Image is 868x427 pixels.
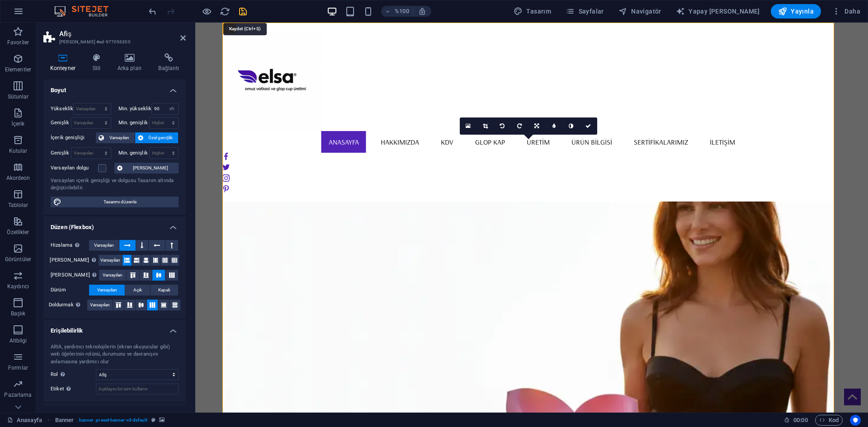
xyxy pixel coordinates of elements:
font: Dürüm [51,287,66,293]
button: Önizleme modundan çıkıp düzenlemeye devam etmek için buraya tıklayın [201,6,212,17]
font: Tasarımı düzenle [104,199,137,204]
button: Yayınla [771,4,821,19]
button: Yapay [PERSON_NAME] [672,4,764,19]
font: Varsayılan içerik genişliği ve dolgusu Tasarım altında değiştirilebilir. [51,178,174,191]
a: Bulanıklık [546,117,563,135]
font: Daha [844,8,860,15]
font: Varsayılan [90,302,110,307]
font: 00 [801,417,807,423]
font: Min. yükseklik [118,106,152,112]
font: Genişlik [51,150,70,156]
font: Varsayılan dolgu [51,165,89,171]
button: Açık [125,285,150,296]
a: Gri tonlamalı [563,117,580,135]
font: Genişlik [51,120,70,126]
button: Varsayılan [99,255,122,266]
font: Açık [133,287,142,292]
font: Yayınla [791,8,814,15]
font: Görüntüler [5,256,31,263]
button: [PERSON_NAME] [114,163,179,174]
i: Yeniden boyutlandırma sırasında seçilen cihaza uyacak şekilde yakınlaştırma seviyesi otomatik ola... [418,7,426,15]
font: Tablolar [8,202,28,208]
font: Tasarım [526,8,551,15]
i: Undo: Change image (Ctrl+Z) [147,6,158,17]
font: Kod [829,417,839,423]
font: [PERSON_NAME] [51,272,90,278]
button: %100 [381,6,413,17]
font: Kapalı [158,287,170,292]
button: Varsayılan [89,285,125,296]
font: [PERSON_NAME] #ed-977056300 [59,39,131,44]
font: [PERSON_NAME] [50,257,89,263]
font: Navigatör [631,8,661,15]
a: Seçimi iptal etmek için tıklayın. Sayfaları açmak için çift tıklayın. [7,415,42,426]
span: . banner .preset-banner-v3-default [78,415,148,426]
button: Varsayılan [89,240,119,251]
i: This element contains a background [159,418,165,422]
font: Varsayılan [94,243,114,248]
font: Yapay [PERSON_NAME] [689,8,760,15]
button: Varsayılan [96,132,135,143]
font: Anasayfa [17,417,42,423]
font: Varsayılan [100,258,120,263]
button: Tasarımı düzenle [51,197,179,207]
font: Başlık [11,310,26,317]
button: kaydetmek [237,6,248,17]
font: Stil [93,65,101,71]
font: Rol [51,371,58,377]
button: Kullanıcı merkezli [850,415,861,426]
font: : [800,417,801,423]
font: Varsayılan [103,272,123,277]
button: yeniden yükle [219,6,230,17]
font: Düzen (Flexbox) [51,224,94,230]
font: Özel genişlik [148,135,173,140]
font: Pazarlama [4,392,32,398]
font: Sayfalar [579,8,604,15]
button: Sayfalar [562,4,608,19]
font: Varsayılan [109,135,129,140]
a: 90° sola döndür [494,117,511,135]
font: Akordeon [6,175,30,181]
font: Doldurmak [49,302,74,308]
font: Favoriler [7,39,29,46]
button: Kapalı [151,285,178,296]
a: Kırpma modu [477,117,494,135]
a: Onayla ( Ctrl ⏎ ) [580,117,597,135]
font: Bağlantı [158,65,179,71]
button: Varsayılan [87,300,113,310]
font: Konteyner [50,65,75,71]
h6: Oturum süresi [784,415,808,426]
font: [PERSON_NAME] [133,165,168,170]
font: Özellikler [7,229,29,235]
font: Erişilebilirlik [51,327,83,334]
font: İçerik [11,121,24,127]
font: Etiket [51,386,64,392]
font: 00 [793,417,800,423]
font: Boyut [51,87,66,94]
button: Navigatör [615,4,665,19]
button: Daha [828,4,864,19]
button: Tasarım [510,4,555,19]
i: Sayfayı yeniden yükle [220,6,230,17]
font: Kutular [9,148,28,154]
font: Min. genişlik [118,150,148,156]
button: Varsayılan [99,270,126,281]
img: Editör Logosu [52,6,120,17]
font: İçerik genişliği [51,135,85,141]
a: 90° sağa döndür [511,117,528,135]
span: Click to select. Double-click to edit [55,415,74,426]
a: Yönünü değiştir [528,117,546,135]
a: Dosya yöneticisinden dosyaları seçin, stok fotoğrafları seçin veya dosyayı/dosyaları yükleyin [460,117,477,135]
font: ARIA, yardımcı teknolojilerin (ekran okuyucular gibi) web öğelerinin rolünü, durumunu ve davranış... [51,344,170,365]
button: geri al [147,6,158,17]
font: Yükseklik [51,106,73,112]
font: Varsayılan [97,287,117,292]
font: Min. genişlik [118,120,148,126]
font: Kaydırıcı [7,283,29,290]
font: Arka plan [118,65,142,71]
button: Özel genişlik [135,132,179,143]
font: Formlar [8,365,28,371]
input: Açıklayıcı bir isim kullanın [96,384,179,394]
font: Altbilgi [9,338,27,344]
font: Sütunlar [8,94,29,100]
